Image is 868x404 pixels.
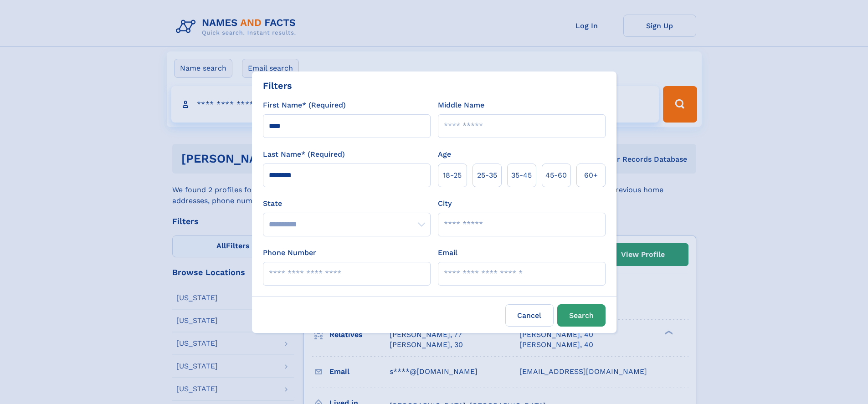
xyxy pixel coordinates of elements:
[438,198,452,209] label: City
[557,304,606,327] button: Search
[584,170,598,181] span: 60+
[438,100,484,111] label: Middle Name
[511,170,532,181] span: 35‑45
[263,149,345,160] label: Last Name* (Required)
[505,304,554,327] label: Cancel
[263,198,431,209] label: State
[263,100,346,111] label: First Name* (Required)
[438,149,451,160] label: Age
[263,79,292,92] div: Filters
[477,170,497,181] span: 25‑35
[263,247,316,258] label: Phone Number
[443,170,462,181] span: 18‑25
[545,170,567,181] span: 45‑60
[438,247,457,258] label: Email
